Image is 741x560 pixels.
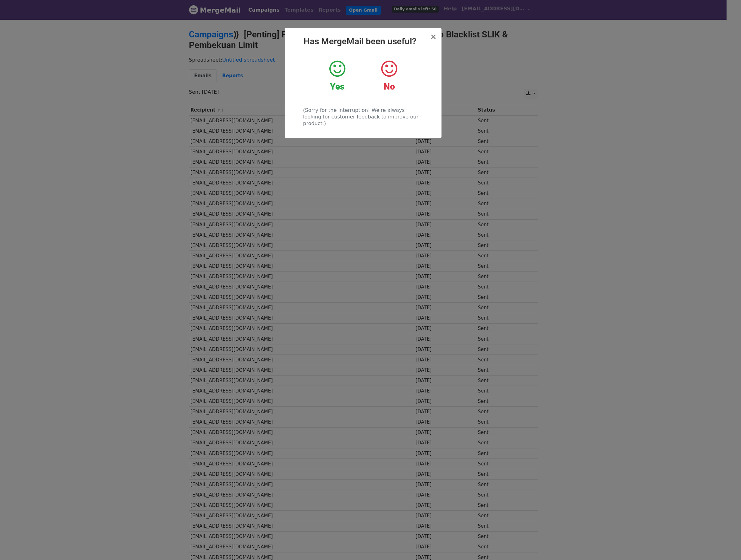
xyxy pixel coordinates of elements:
strong: Yes [330,81,344,92]
p: (Sorry for the interruption! We're always looking for customer feedback to improve our product.) [303,107,423,127]
button: Close [430,33,436,41]
h2: Has MergeMail been useful? [290,36,436,47]
a: No [368,59,410,92]
span: × [430,32,436,41]
strong: No [384,81,395,92]
a: Yes [316,59,359,92]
